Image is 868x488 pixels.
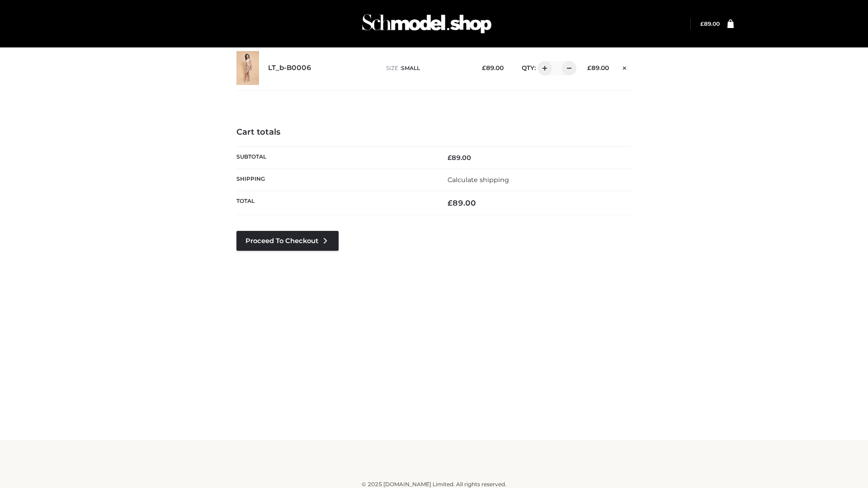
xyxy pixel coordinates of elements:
span: £ [587,64,591,71]
a: Proceed to Checkout [236,231,339,251]
th: Subtotal [236,146,434,169]
bdi: 89.00 [448,198,476,207]
a: LT_b-B0006 [268,64,311,72]
span: £ [482,64,486,71]
bdi: 89.00 [448,154,471,162]
th: Shipping [236,169,434,191]
span: SMALL [401,65,420,71]
h4: Cart totals [236,127,632,137]
img: Schmodel Admin 964 [359,6,495,42]
a: Calculate shipping [448,176,509,184]
bdi: 89.00 [587,64,609,71]
th: Total [236,191,434,215]
p: size : [386,64,468,72]
bdi: 89.00 [482,64,504,71]
span: £ [700,20,704,27]
bdi: 89.00 [700,20,720,27]
a: Remove this item [618,61,632,73]
div: QTY: [513,61,573,75]
span: £ [448,198,453,207]
a: £89.00 [700,20,720,27]
span: £ [448,154,452,162]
